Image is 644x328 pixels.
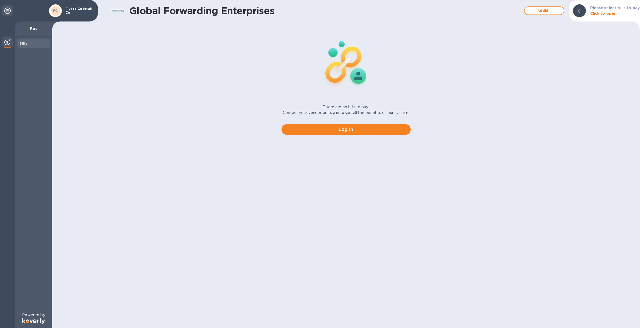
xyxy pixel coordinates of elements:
button: Log in [281,124,411,135]
p: Powered by [22,312,45,318]
b: Please select bills to pay [590,6,640,10]
img: Logo [22,318,45,324]
b: Click to open [590,11,617,16]
b: FC [53,9,58,13]
p: Pay [19,26,48,31]
button: Addbill [524,6,564,15]
span: Add bill [529,8,559,14]
h1: Global Forwarding Enterprises [129,5,521,16]
p: Flyers Cocktail Co [65,7,92,15]
span: Log in [286,126,406,133]
p: There are no bills to pay. Contact your vendor or Log in to get all the benefits of our system. [283,104,409,116]
b: Bills [19,41,27,45]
